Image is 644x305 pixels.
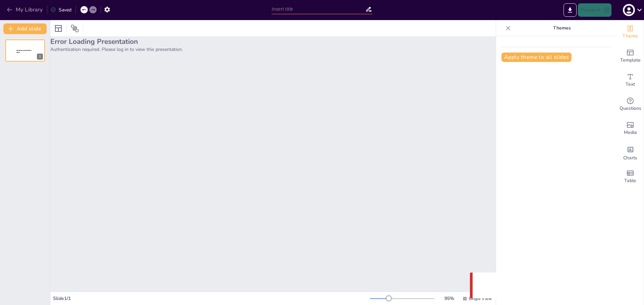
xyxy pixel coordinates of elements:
[5,4,46,15] button: My Library
[501,53,572,62] button: Apply theme to all slides
[491,282,617,290] p: Your request was made with invalid credentials.
[71,24,79,32] span: Position
[617,141,644,165] div: Add charts and graphs
[620,57,641,64] span: Template
[50,46,496,53] p: Authentication required. Please log in to view this presentation.
[620,105,641,112] span: Questions
[5,40,45,62] div: 1
[53,23,64,34] div: Layout
[37,54,43,60] div: 1
[441,295,457,302] div: 95 %
[617,165,644,189] div: Add a table
[624,177,636,184] span: Table
[272,4,365,14] input: Insert title
[626,81,635,88] span: Text
[623,154,637,162] span: Charts
[53,295,370,302] div: Slide 1 / 1
[3,23,47,34] button: Add slide
[469,296,492,301] span: Single View
[578,3,611,17] button: Present
[51,7,71,13] div: Saved
[514,20,610,36] p: Themes
[617,92,644,117] div: Get real-time input from your audience
[16,50,32,53] span: Sendsteps presentation editor
[617,68,644,92] div: Add text boxes
[563,3,577,17] button: Export to PowerPoint
[624,129,637,136] span: Media
[50,37,496,46] h2: Error Loading Presentation
[617,20,644,44] div: Change the overall theme
[617,117,644,141] div: Add images, graphics, shapes or video
[617,44,644,68] div: Add ready made slides
[623,32,638,40] span: Theme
